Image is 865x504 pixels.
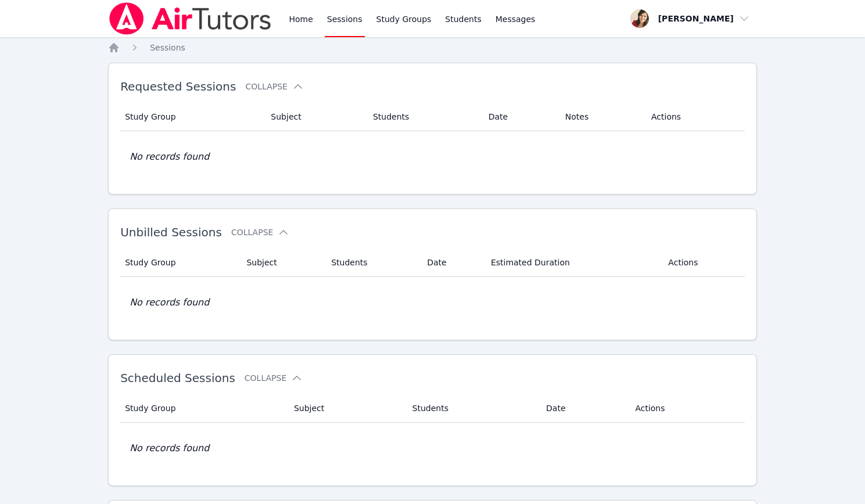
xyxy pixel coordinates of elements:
nav: Breadcrumb [108,42,757,53]
th: Study Group [120,103,264,131]
th: Subject [287,394,405,423]
button: Collapse [245,81,303,92]
th: Students [324,249,420,277]
button: Collapse [231,226,289,238]
span: Requested Sessions [120,80,236,93]
th: Study Group [120,394,287,423]
th: Study Group [120,249,239,277]
td: No records found [120,277,745,328]
span: Scheduled Sessions [120,371,235,385]
span: Sessions [150,43,185,52]
th: Subject [239,249,324,277]
th: Actions [644,103,745,131]
img: Air Tutors [108,2,272,35]
button: Collapse [245,372,303,384]
th: Actions [628,394,745,423]
th: Date [420,249,484,277]
th: Date [539,394,628,423]
th: Subject [264,103,366,131]
span: Unbilled Sessions [120,225,222,239]
th: Students [405,394,540,423]
th: Actions [661,249,745,277]
a: Sessions [150,42,185,53]
td: No records found [120,131,745,182]
th: Notes [558,103,644,131]
th: Estimated Duration [484,249,661,277]
td: No records found [120,423,745,474]
span: Messages [496,13,536,25]
th: Students [366,103,482,131]
th: Date [482,103,558,131]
